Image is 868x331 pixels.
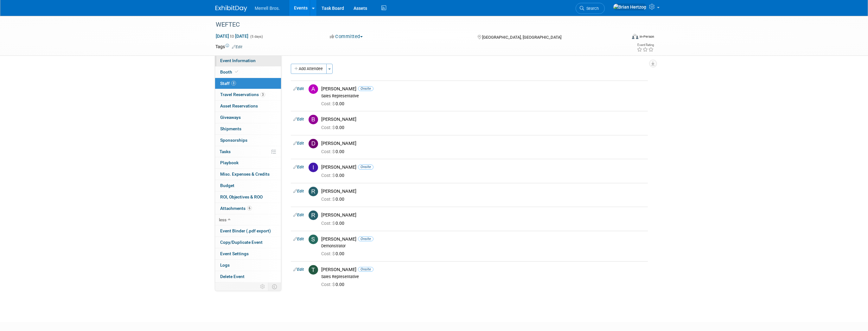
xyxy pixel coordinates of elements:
span: 8 [231,81,236,86]
a: Edit [293,165,304,169]
span: Attachments [220,206,252,211]
div: Event Rating [637,43,654,47]
span: Logs [220,263,230,268]
img: A.jpg [309,84,318,94]
a: Travel Reservations3 [215,89,281,100]
span: Event Settings [220,251,249,256]
span: 3 [260,92,265,97]
span: [GEOGRAPHIC_DATA], [GEOGRAPHIC_DATA] [482,35,561,40]
div: WEFTEC [214,19,617,30]
div: [PERSON_NAME] [321,267,645,273]
div: Event Format [589,33,654,42]
span: to [229,34,235,39]
a: Booth [215,67,281,78]
div: [PERSON_NAME] [321,212,645,218]
span: Event Binder (.pdf export) [220,228,271,233]
div: [PERSON_NAME] [321,188,645,194]
span: Budget [220,183,234,188]
span: Cost: $ [321,282,335,287]
a: Event Information [215,55,281,66]
button: Add Attendee [291,64,327,74]
a: Edit [232,45,242,49]
span: 0.00 [321,282,347,287]
span: ROI, Objectives & ROO [220,194,263,199]
td: Toggle Event Tabs [268,282,281,291]
div: [PERSON_NAME] [321,236,645,242]
div: [PERSON_NAME] [321,164,645,170]
span: Sponsorships [220,138,247,143]
img: T.jpg [309,265,318,275]
a: Delete Event [215,271,281,282]
td: Tags [215,43,242,50]
i: Booth reservation complete [235,70,238,74]
span: Cost: $ [321,251,335,256]
img: ExhibitDay [215,5,247,12]
span: Delete Event [220,274,245,279]
span: Cost: $ [321,101,335,106]
span: 6 [247,206,252,211]
span: 0.00 [321,251,347,256]
span: Giveaways [220,115,241,120]
span: 0.00 [321,125,347,130]
span: Cost: $ [321,173,335,178]
span: (5 days) [250,35,263,39]
img: R.jpg [309,211,318,220]
div: Demonstrator [321,243,645,249]
a: Budget [215,180,281,191]
td: Personalize Event Tab Strip [257,282,268,291]
a: Edit [293,237,304,241]
img: Format-Inperson.png [632,34,638,39]
div: Sales Representative [321,274,645,279]
a: ROI, Objectives & ROO [215,191,281,203]
a: Edit [293,117,304,121]
a: Edit [293,87,304,91]
a: Misc. Expenses & Credits [215,169,281,180]
div: In-Person [639,34,654,39]
span: Staff [220,81,236,86]
span: Misc. Expenses & Credits [220,172,270,177]
div: [PERSON_NAME] [321,116,645,122]
span: Copy/Duplicate Event [220,240,263,245]
span: less [219,217,227,222]
a: Edit [293,141,304,146]
a: Giveaways [215,112,281,123]
span: 0.00 [321,173,347,178]
a: Sponsorships [215,135,281,146]
span: Tasks [220,149,231,154]
span: 0.00 [321,149,347,154]
span: 0.00 [321,101,347,106]
div: [PERSON_NAME] [321,140,645,146]
span: Onsite [358,86,373,91]
span: Cost: $ [321,221,335,226]
a: Search [576,3,605,14]
img: B.jpg [309,115,318,124]
a: Logs [215,260,281,271]
a: Tasks [215,146,281,157]
span: Travel Reservations [220,92,265,97]
a: Playbook [215,157,281,168]
span: [DATE] [DATE] [215,33,249,39]
a: Event Binder (.pdf export) [215,225,281,237]
a: Attachments6 [215,203,281,214]
span: Onsite [358,165,373,169]
img: Brian Hertzog [613,3,647,10]
img: R.jpg [309,187,318,196]
span: Playbook [220,160,239,165]
a: Copy/Duplicate Event [215,237,281,248]
span: Booth [220,69,239,75]
span: Cost: $ [321,125,335,130]
a: Edit [293,189,304,193]
span: 0.00 [321,197,347,202]
span: Onsite [358,237,373,241]
span: 0.00 [321,221,347,226]
div: [PERSON_NAME] [321,86,645,92]
img: D.jpg [309,139,318,148]
span: Asset Reservations [220,103,258,108]
a: less [215,214,281,225]
button: Committed [328,33,365,40]
a: Shipments [215,123,281,134]
img: S.jpg [309,235,318,244]
div: Sales Representative [321,94,645,99]
a: Event Settings [215,248,281,259]
span: Shipments [220,126,241,131]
